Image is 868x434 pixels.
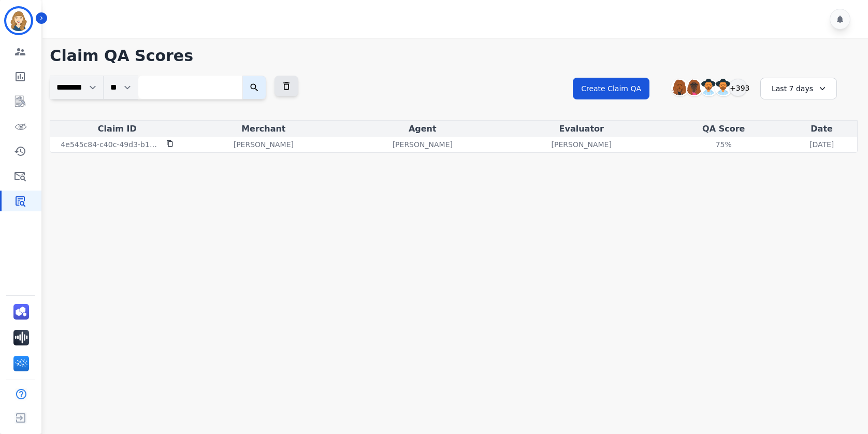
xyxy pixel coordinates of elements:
[186,123,341,135] div: Merchant
[504,123,659,135] div: Evaluator
[52,123,182,135] div: Claim ID
[729,79,747,96] div: +393
[809,139,834,150] p: [DATE]
[393,139,453,150] p: [PERSON_NAME]
[6,8,31,33] img: Bordered avatar
[573,78,649,99] button: Create Claim QA
[234,139,294,150] p: [PERSON_NAME]
[760,78,837,99] div: Last 7 days
[663,123,784,135] div: QA Score
[788,123,855,135] div: Date
[552,139,612,150] p: [PERSON_NAME]
[61,139,160,150] p: 4e545c84-c40c-49d3-b18d-55dab069ba1a
[50,47,858,65] h1: Claim QA Scores
[700,139,747,150] div: 75%
[345,123,500,135] div: Agent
